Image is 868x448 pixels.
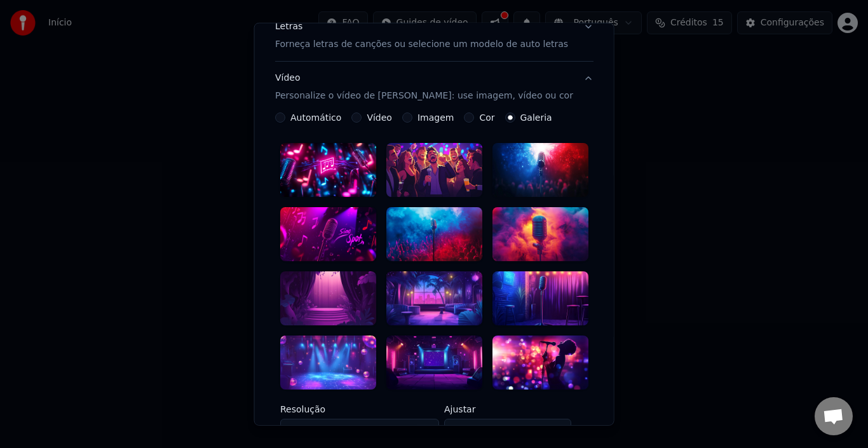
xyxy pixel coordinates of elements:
label: Resolução [280,405,439,414]
p: Personalize o vídeo de [PERSON_NAME]: use imagem, vídeo ou cor [275,90,573,102]
p: Forneça letras de canções ou selecione um modelo de auto letras [275,38,568,51]
label: Cor [479,113,494,122]
div: Letras [275,20,302,33]
label: Automático [290,113,341,122]
button: LetrasForneça letras de canções ou selecione um modelo de auto letras [275,10,593,61]
label: Imagem [417,113,453,122]
button: VídeoPersonalize o vídeo de [PERSON_NAME]: use imagem, vídeo ou cor [275,62,593,112]
label: Ajustar [444,405,571,414]
label: Galeria [520,113,552,122]
label: Vídeo [367,113,392,122]
div: Vídeo [275,72,573,102]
